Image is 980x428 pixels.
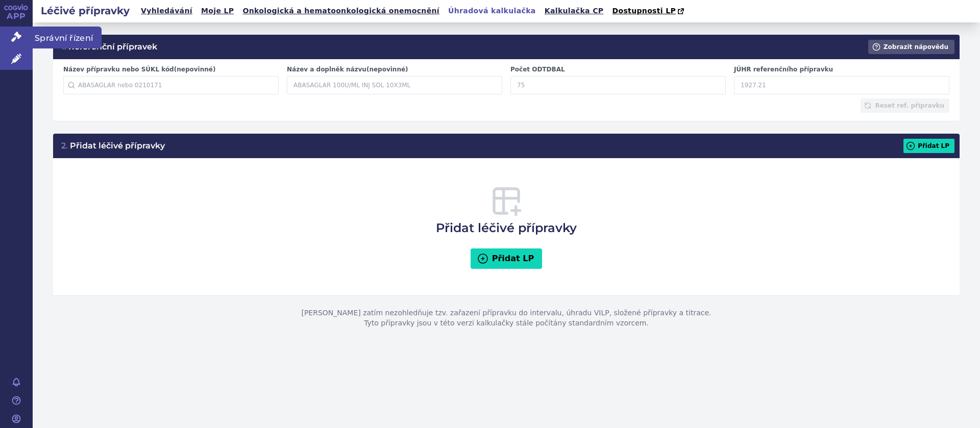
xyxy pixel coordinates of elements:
[33,27,102,48] span: Správní řízení
[436,185,577,237] h3: Přidat léčivé přípravky
[868,40,954,54] button: Zobrazit nápovědu
[61,141,68,150] span: 2.
[287,65,502,74] label: Název a doplněk názvu
[366,66,408,73] span: (nepovinné)
[198,4,237,18] a: Moje LP
[734,76,949,94] input: 1927.21
[903,139,954,153] button: Přidat LP
[61,42,66,52] span: 1.
[53,296,960,340] p: [PERSON_NAME] zatím nezohledňuje tzv. zařazení přípravku do intervalu, úhradu VILP, složené přípr...
[138,4,195,18] a: Vyhledávání
[471,248,543,269] button: Přidat LP
[510,65,726,74] label: Počet ODTDBAL
[445,4,539,18] a: Úhradová kalkulačka
[542,4,607,18] a: Kalkulačka CP
[510,76,726,94] input: 75
[174,66,216,73] span: (nepovinné)
[61,41,157,53] h3: Referenční přípravek
[63,76,279,94] input: ABASAGLAR nebo 0210171
[612,7,676,15] span: Dostupnosti LP
[734,65,949,74] label: JÚHR referenčního přípravku
[287,76,502,94] input: ABASAGLAR 100U/ML INJ SOL 10X3ML
[33,4,138,18] h2: Léčivé přípravky
[609,4,689,18] a: Dostupnosti LP
[63,65,279,74] label: Název přípravku nebo SÚKL kód
[239,4,443,18] a: Onkologická a hematoonkologická onemocnění
[61,140,165,152] h3: Přidat léčivé přípravky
